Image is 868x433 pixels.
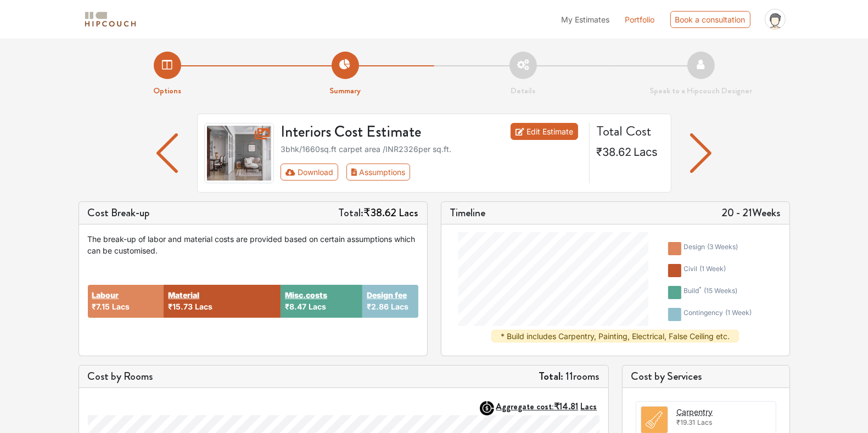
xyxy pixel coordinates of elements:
[391,302,408,311] span: Lacs
[88,370,153,383] h5: Cost by Rooms
[596,123,662,139] h4: Total Cost
[677,418,696,426] span: ₹19.31
[625,14,655,25] a: Portfolio
[539,370,600,383] h5: 11 rooms
[83,7,138,32] span: logo-horizontal.svg
[285,302,306,311] span: ₹8.47
[539,368,564,384] strong: Total:
[634,145,658,159] span: Lacs
[496,401,600,412] button: Aggregate cost:₹14.81Lacs
[309,302,326,311] span: Lacs
[480,401,494,415] img: AggregateIcon
[285,289,327,301] button: Misc.costs
[367,289,407,301] button: Design fee
[684,242,738,255] div: design
[450,206,486,220] h5: Timeline
[555,400,579,413] span: ₹14.81
[339,206,418,220] h5: Total:
[704,286,737,295] span: ( 15 weeks )
[699,265,726,273] span: ( 1 week )
[641,407,668,433] img: room.svg
[367,302,389,311] span: ₹2.86
[168,302,193,311] span: ₹15.73
[274,123,484,142] h3: Interiors Cost Estimate
[399,205,418,221] span: Lacs
[92,289,119,301] button: Labour
[677,406,713,418] button: Carpentry
[511,123,578,140] a: Edit Estimate
[153,85,181,97] strong: Options
[725,308,752,317] span: ( 1 week )
[346,164,411,181] button: Assumptions
[562,15,610,24] span: My Estimates
[511,85,535,97] strong: Details
[88,206,150,220] h5: Cost Break-up
[581,400,597,413] span: Lacs
[491,330,739,342] div: * Build includes Carpentry, Painting, Electrical, False Ceiling etc.
[707,243,738,251] span: ( 3 weeks )
[168,289,199,301] button: Material
[690,133,712,173] img: arrow left
[83,10,138,29] img: logo-horizontal.svg
[596,145,631,159] span: ₹38.62
[670,11,751,28] div: Book a consultation
[329,85,361,97] strong: Summary
[649,85,752,97] strong: Speak to a Hipcouch Designer
[281,143,583,155] div: 3bhk / 1660 sq.ft carpet area /INR 2326 per sq.ft.
[698,418,713,426] span: Lacs
[281,164,419,181] div: First group
[92,302,110,311] span: ₹7.15
[496,400,597,413] strong: Aggregate cost:
[684,264,726,277] div: civil
[88,233,418,256] div: The break-up of labor and material costs are provided based on certain assumptions which can be c...
[684,286,737,299] div: build
[722,206,781,220] h5: 20 - 21 Weeks
[684,308,752,321] div: contingency
[156,133,178,173] img: arrow left
[631,370,781,383] h5: Cost by Services
[204,123,275,183] img: gallery
[364,205,397,221] span: ₹38.62
[113,302,130,311] span: Lacs
[281,164,338,181] button: Download
[195,302,212,311] span: Lacs
[281,164,583,181] div: Toolbar with button groups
